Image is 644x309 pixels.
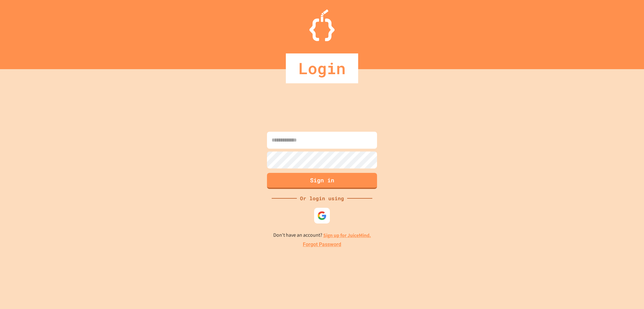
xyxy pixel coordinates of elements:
img: google-icon.svg [317,211,327,220]
img: Logo.svg [309,9,335,41]
div: Login [286,53,358,83]
button: Sign in [267,173,377,189]
p: Don't have an account? [273,231,371,239]
a: Sign up for JuiceMind. [323,232,371,239]
iframe: chat widget [592,257,638,283]
a: Forgot Password [303,241,341,248]
div: Or login using [297,195,347,202]
iframe: chat widget [618,284,638,303]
